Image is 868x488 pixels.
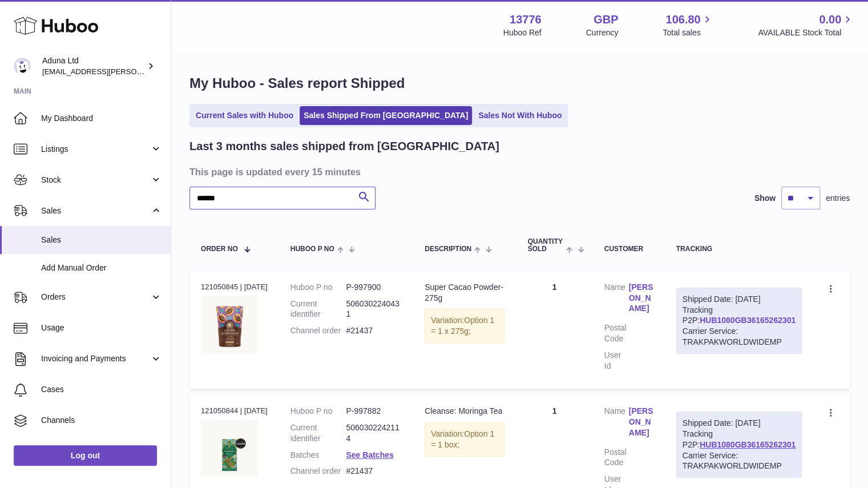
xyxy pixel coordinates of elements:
a: [PERSON_NAME] [629,282,653,314]
span: Total sales [663,27,713,38]
div: 121050844 | [DATE] [201,406,268,416]
strong: GBP [594,12,618,27]
span: Quantity Sold [527,238,563,253]
span: Cases [41,384,162,395]
span: Stock [41,175,150,185]
span: Sales [41,235,162,245]
div: Shipped Date: [DATE] [683,294,796,305]
div: Carrier Service: TRAKPAKWORLDWIDEMP [683,450,796,472]
div: Shipped Date: [DATE] [683,418,796,429]
a: Current Sales with Huboo [192,106,297,125]
label: Show [754,193,776,204]
span: Channels [41,415,162,426]
h1: My Huboo - Sales report Shipped [189,74,850,92]
dt: Batches [290,450,346,461]
dd: 5060302240431 [346,299,402,320]
span: Sales [41,205,150,216]
span: Option 1 = 1 box; [431,429,494,449]
a: 106.80 Total sales [663,12,713,38]
span: AVAILABLE Stock Total [758,27,854,38]
a: Log out [14,445,157,466]
h3: This page is updated every 15 minutes [189,166,847,178]
span: Description [425,245,471,253]
dt: Name [604,282,629,317]
dt: Postal Code [604,447,629,469]
div: Cleanse: Moringa Tea [425,406,504,417]
a: Sales Shipped From [GEOGRAPHIC_DATA] [300,106,472,125]
img: SUPER-CACAO-POWDER-POUCH-FOP-CHALK.jpg [201,296,258,353]
span: Listings [41,144,150,155]
div: Carrier Service: TRAKPAKWORLDWIDEMP [683,326,796,348]
span: Invoicing and Payments [41,353,150,364]
div: Variation: [425,309,504,343]
div: Tracking P2P: [676,412,802,478]
div: Currency [586,27,619,38]
strong: 13776 [510,12,542,27]
div: Aduna Ltd [42,55,145,77]
dt: Channel order [290,325,346,336]
span: Add Manual Order [41,263,162,273]
div: 121050845 | [DATE] [201,282,268,292]
td: 1 [516,271,592,389]
a: HUB1080GB36165262301 [700,440,796,449]
dt: Channel order [290,466,346,477]
span: Huboo P no [290,245,334,253]
a: Sales Not With Huboo [474,106,566,125]
img: CLEANSE-MORINGA-TEA-FOP-CHALK.jpg [201,420,258,477]
div: Tracking P2P: [676,288,802,354]
div: Variation: [425,422,504,457]
dd: 5060302242114 [346,422,402,444]
dt: Postal Code [604,322,629,344]
span: 106.80 [665,12,700,27]
div: Customer [604,245,653,253]
a: [PERSON_NAME] [629,406,653,438]
dt: Huboo P no [290,406,346,417]
dt: User Id [604,350,629,372]
span: Orders [41,292,150,303]
div: Huboo Ref [503,27,542,38]
span: Order No [201,245,238,253]
img: deborahe.kamara@aduna.com [14,58,31,75]
dd: P-997882 [346,406,402,417]
dt: Huboo P no [290,282,346,293]
div: Tracking [676,245,802,253]
dt: Name [604,406,629,441]
span: Usage [41,322,162,333]
span: 0.00 [819,12,841,27]
dd: P-997900 [346,282,402,293]
a: See Batches [346,450,393,459]
a: HUB1080GB36165262301 [700,316,796,325]
span: entries [826,193,850,204]
span: My Dashboard [41,113,162,124]
dd: #21437 [346,466,402,477]
dt: Current identifier [290,299,346,320]
h2: Last 3 months sales shipped from [GEOGRAPHIC_DATA] [189,139,499,154]
div: Super Cacao Powder- 275g [425,282,504,304]
a: 0.00 AVAILABLE Stock Total [758,12,854,38]
span: [EMAIL_ADDRESS][PERSON_NAME][PERSON_NAME][DOMAIN_NAME] [42,67,290,76]
dt: Current identifier [290,422,346,444]
dd: #21437 [346,325,402,336]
